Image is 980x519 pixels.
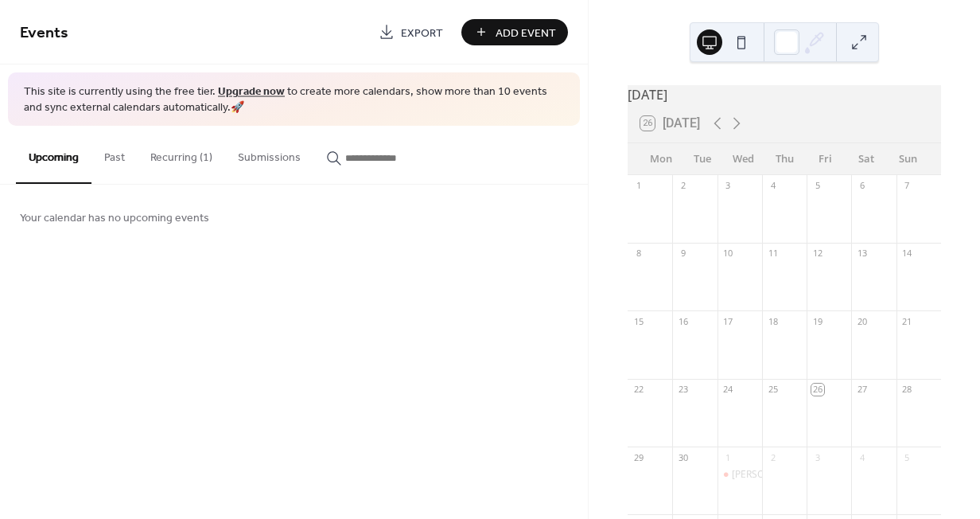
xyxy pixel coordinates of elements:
[901,451,913,463] div: 5
[722,248,734,259] div: 10
[732,468,861,482] div: [PERSON_NAME] House Tour
[722,384,734,396] div: 24
[367,19,455,45] a: Export
[767,384,779,396] div: 25
[722,451,734,463] div: 1
[856,315,868,327] div: 20
[225,126,313,182] button: Submissions
[632,248,644,259] div: 8
[677,384,689,396] div: 23
[138,126,225,182] button: Recurring (1)
[24,84,564,115] span: This site is currently using the free tier. to create more calendars, show more than 10 events an...
[811,180,823,192] div: 5
[632,315,644,327] div: 15
[677,315,689,327] div: 16
[764,143,805,175] div: Thu
[16,126,91,184] button: Upcoming
[496,25,556,41] span: Add Event
[640,143,682,175] div: Mon
[856,384,868,396] div: 27
[20,210,209,227] span: Your calendar has no upcoming events
[901,180,913,192] div: 7
[20,18,68,49] span: Events
[677,248,689,259] div: 9
[91,126,138,182] button: Past
[767,315,779,327] div: 18
[722,180,734,192] div: 3
[723,143,764,175] div: Wed
[677,180,689,192] div: 2
[805,143,846,175] div: Fri
[218,81,285,103] a: Upgrade now
[767,180,779,192] div: 4
[846,143,888,175] div: Sat
[401,25,443,41] span: Export
[811,384,823,396] div: 26
[901,315,913,327] div: 21
[767,451,779,463] div: 2
[901,384,913,396] div: 28
[682,143,723,175] div: Tue
[856,180,868,192] div: 6
[767,248,779,259] div: 11
[811,451,823,463] div: 3
[811,315,823,327] div: 19
[461,19,568,45] button: Add Event
[722,315,734,327] div: 17
[632,180,644,192] div: 1
[856,248,868,259] div: 13
[887,143,928,175] div: Sun
[901,248,913,259] div: 14
[677,451,689,463] div: 30
[856,451,868,463] div: 4
[632,384,644,396] div: 22
[632,451,644,463] div: 29
[811,248,823,259] div: 12
[717,468,762,482] div: McElory House Tour
[628,85,941,104] div: [DATE]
